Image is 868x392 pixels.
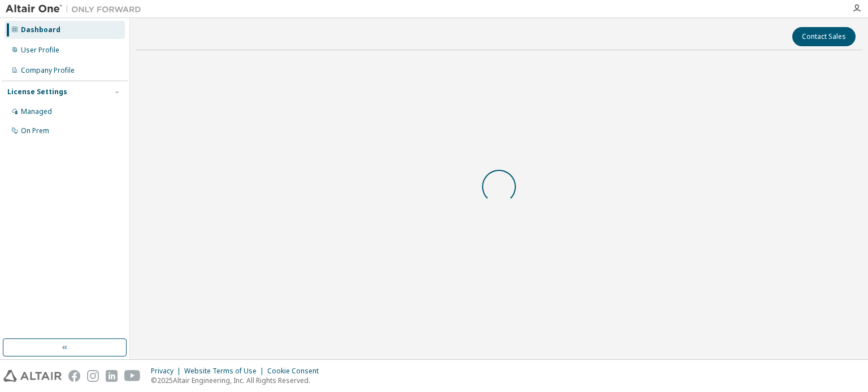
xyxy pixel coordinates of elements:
[792,27,856,46] button: Contact Sales
[7,87,67,96] div: License Settings
[124,370,141,382] img: youtube.svg
[184,367,267,376] div: Website Terms of Use
[3,370,62,382] img: altair_logo.svg
[87,370,99,382] img: instagram.svg
[21,107,52,116] div: Managed
[68,370,80,382] img: facebook.svg
[21,46,59,55] div: User Profile
[151,367,184,376] div: Privacy
[21,25,60,34] div: Dashboard
[21,66,75,75] div: Company Profile
[267,367,325,376] div: Cookie Consent
[151,376,325,385] p: © 2025 Altair Engineering, Inc. All Rights Reserved.
[6,3,147,15] img: Altair One
[106,370,118,382] img: linkedin.svg
[21,126,49,135] div: On Prem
